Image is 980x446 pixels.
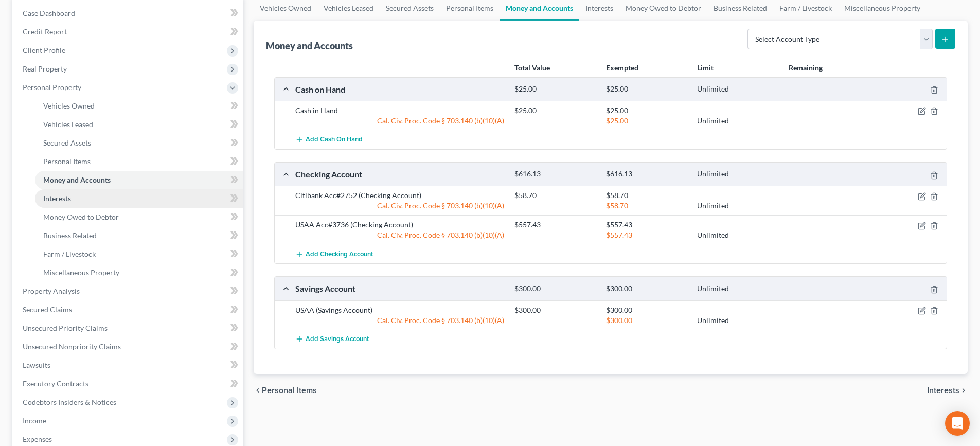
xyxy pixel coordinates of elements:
div: Cal. Civ. Proc. Code § 703.140 (b)(10)(A) [290,116,509,126]
strong: Remaining [789,63,823,72]
div: $557.43 [601,220,692,230]
div: Checking Account [290,169,509,180]
span: Credit Report [23,27,67,36]
a: Secured Claims [14,300,243,319]
div: $25.00 [601,105,692,116]
strong: Total Value [514,63,550,72]
div: $616.13 [509,169,600,179]
div: Money and Accounts [266,40,353,52]
span: Add Cash on Hand [306,136,363,144]
div: $25.00 [601,116,692,126]
span: Unsecured Nonpriority Claims [23,342,121,351]
div: $58.70 [601,190,692,201]
span: Lawsuits [23,361,50,369]
span: Unsecured Priority Claims [23,324,108,332]
div: $300.00 [601,284,692,294]
span: Personal Property [23,83,81,92]
a: Business Related [35,226,243,245]
span: Farm / Livestock [43,249,96,258]
strong: Limit [697,63,714,72]
div: Unlimited [692,284,783,294]
a: Unsecured Priority Claims [14,319,243,337]
div: $300.00 [601,305,692,315]
div: Open Intercom Messenger [945,411,970,436]
span: Money and Accounts [43,175,111,184]
a: Personal Items [35,152,243,171]
button: Add Checking Account [295,244,373,263]
span: Vehicles Owned [43,101,95,110]
span: Add Savings Account [306,335,369,343]
span: Miscellaneous Property [43,268,119,277]
span: Executory Contracts [23,379,88,388]
span: Business Related [43,231,97,240]
a: Money Owed to Debtor [35,208,243,226]
span: Expenses [23,435,52,443]
div: Unlimited [692,169,783,179]
span: Personal Items [43,157,91,166]
a: Miscellaneous Property [35,263,243,282]
a: Unsecured Nonpriority Claims [14,337,243,356]
a: Property Analysis [14,282,243,300]
div: Unlimited [692,201,783,211]
strong: Exempted [606,63,638,72]
button: chevron_left Personal Items [254,386,317,395]
div: $300.00 [509,305,600,315]
button: Interests chevron_right [927,386,968,395]
div: $58.70 [509,190,600,201]
div: Unlimited [692,116,783,126]
div: $557.43 [601,230,692,240]
a: Secured Assets [35,134,243,152]
div: $25.00 [509,84,600,94]
div: Citibank Acc#2752 (Checking Account) [290,190,509,201]
a: Farm / Livestock [35,245,243,263]
span: Personal Items [262,386,317,395]
span: Add Checking Account [306,250,373,258]
span: Secured Assets [43,138,91,147]
span: Codebtors Insiders & Notices [23,398,116,406]
span: Property Analysis [23,287,80,295]
a: Credit Report [14,23,243,41]
div: Cash on Hand [290,84,509,95]
span: Client Profile [23,46,65,55]
div: $300.00 [601,315,692,326]
button: Add Cash on Hand [295,130,363,149]
a: Vehicles Leased [35,115,243,134]
div: Cal. Civ. Proc. Code § 703.140 (b)(10)(A) [290,230,509,240]
span: Case Dashboard [23,9,75,17]
span: Income [23,416,46,425]
span: Real Property [23,64,67,73]
i: chevron_left [254,386,262,395]
div: $300.00 [509,284,600,294]
a: Lawsuits [14,356,243,374]
div: Unlimited [692,84,783,94]
div: Cal. Civ. Proc. Code § 703.140 (b)(10)(A) [290,315,509,326]
div: Cash in Hand [290,105,509,116]
i: chevron_right [959,386,968,395]
button: Add Savings Account [295,330,369,349]
div: $557.43 [509,220,600,230]
span: Vehicles Leased [43,120,93,129]
div: $25.00 [509,105,600,116]
a: Executory Contracts [14,374,243,393]
div: $25.00 [601,84,692,94]
div: USAA Acc#3736 (Checking Account) [290,220,509,230]
span: Interests [927,386,959,395]
div: Cal. Civ. Proc. Code § 703.140 (b)(10)(A) [290,201,509,211]
div: USAA (Savings Account) [290,305,509,315]
span: Interests [43,194,71,203]
a: Vehicles Owned [35,97,243,115]
a: Money and Accounts [35,171,243,189]
div: $58.70 [601,201,692,211]
a: Case Dashboard [14,4,243,23]
div: Unlimited [692,230,783,240]
div: $616.13 [601,169,692,179]
div: Savings Account [290,283,509,294]
div: Unlimited [692,315,783,326]
span: Secured Claims [23,305,72,314]
span: Money Owed to Debtor [43,212,119,221]
a: Interests [35,189,243,208]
